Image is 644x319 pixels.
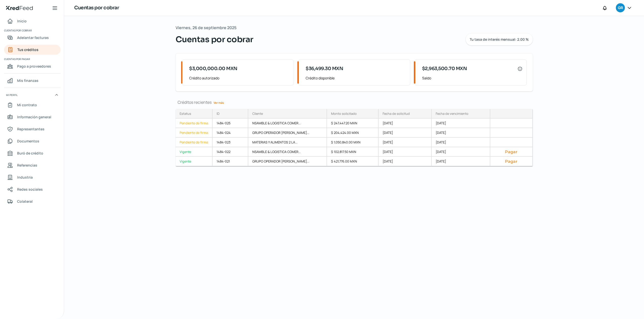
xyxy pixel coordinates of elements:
[4,16,61,26] a: Inicio
[212,99,226,107] a: Ver más
[494,159,528,164] button: Pagar
[17,114,51,120] span: Información general
[17,150,43,156] span: Buró de crédito
[176,24,236,31] span: Viernes, 26 de septiembre 2025
[306,65,343,72] span: $36,499.30 MXN
[248,128,327,138] div: GRUPO OPERADOR [PERSON_NAME]...
[17,63,51,69] span: Pago a proveedores
[17,34,49,41] span: Adelantar facturas
[176,138,213,147] a: Pendiente de firma
[17,198,33,204] span: Colateral
[4,136,61,146] a: Documentos
[4,76,61,86] a: Mis finanzas
[379,138,432,147] div: [DATE]
[436,111,468,116] div: Fecha de vencimiento
[176,128,213,138] a: Pendiente de firma
[176,119,213,128] a: Pendiente de firma
[248,119,327,128] div: NSAMBLE & LOGISTICA COMER...
[327,147,379,157] div: $ 102,817.50 MXN
[176,157,213,166] a: Vigente
[4,160,61,170] a: Referencias
[306,75,406,81] span: Crédito disponible
[4,57,60,61] span: Cuentas por pagar
[189,75,290,81] span: Crédito autorizado
[252,111,263,116] div: Cliente
[422,75,522,81] span: Saldo
[176,33,253,45] span: Cuentas por cobrar
[213,147,249,157] div: 1484-022
[213,119,249,128] div: 1484-025
[379,157,432,166] div: [DATE]
[432,147,490,157] div: [DATE]
[4,124,61,134] a: Representantes
[217,111,220,116] div: ID
[17,77,38,84] span: Mis finanzas
[4,61,61,71] a: Pago a proveedores
[248,157,327,166] div: GRUPO OPERADOR [PERSON_NAME]...
[176,147,213,157] a: Vigente
[4,172,61,182] a: Industria
[422,65,467,72] span: $2,963,500.70 MXN
[327,128,379,138] div: $ 204,424.00 MXN
[618,5,623,11] span: GR
[74,4,119,12] h1: Cuentas por cobrar
[432,119,490,128] div: [DATE]
[432,128,490,138] div: [DATE]
[248,147,327,157] div: NSAMBLE & LOGISTICA COMER...
[4,100,61,110] a: Mi contrato
[4,45,61,55] a: Tus créditos
[432,157,490,166] div: [DATE]
[17,18,27,24] span: Inicio
[17,186,43,192] span: Redes sociales
[17,126,45,132] span: Representantes
[176,99,533,105] div: Créditos recientes
[4,196,61,206] a: Colateral
[17,174,33,180] span: Industria
[213,138,249,147] div: 1484-023
[248,138,327,147] div: MATERIAS Y ALIMENTOS 2 LA...
[432,138,490,147] div: [DATE]
[4,28,60,33] span: Cuentas por cobrar
[17,162,37,168] span: Referencias
[189,65,237,72] span: $3,000,000.00 MXN
[470,38,529,41] span: Tu tasa de interés mensual: 2.00 %
[6,93,18,97] span: Mi perfil
[327,119,379,128] div: $ 247,447.20 MXN
[17,46,38,53] span: Tus créditos
[17,138,39,144] span: Documentos
[327,138,379,147] div: $ 1,050,840.00 MXN
[494,149,528,154] button: Pagar
[213,157,249,166] div: 1484-021
[327,157,379,166] div: $ 421,776.00 MXN
[379,147,432,157] div: [DATE]
[180,111,191,116] div: Estatus
[383,111,410,116] div: Fecha de solicitud
[4,184,61,194] a: Redes sociales
[4,148,61,158] a: Buró de crédito
[379,128,432,138] div: [DATE]
[379,119,432,128] div: [DATE]
[17,102,37,108] span: Mi contrato
[213,128,249,138] div: 1484-024
[331,111,357,116] div: Monto solicitado
[4,112,61,122] a: Información general
[4,33,61,43] a: Adelantar facturas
